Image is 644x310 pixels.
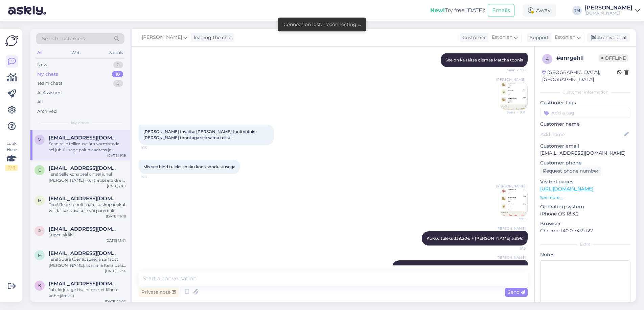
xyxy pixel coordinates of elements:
[500,189,527,216] img: Attachment
[106,214,126,219] div: [DATE] 16:18
[427,236,523,241] span: Kokku tuleks 339.20€ + [PERSON_NAME] 5.99€
[139,288,179,297] div: Private note
[540,121,630,128] p: Customer name
[540,241,630,247] div: Extra
[71,120,89,126] span: My chats
[540,108,630,118] input: Add a tag
[143,129,257,140] span: [PERSON_NAME] tavalise [PERSON_NAME] tooli võtaks [PERSON_NAME] tooni aga see sama tekstiil
[500,246,526,251] span: 9:19
[540,166,601,176] div: Request phone number
[540,186,593,192] a: [URL][DOMAIN_NAME]
[107,153,126,158] div: [DATE] 9:19
[540,159,630,166] p: Customer phone
[36,48,44,57] div: All
[70,48,82,57] div: Web
[49,196,119,202] span: miriamkohv@gmail.com
[38,167,41,173] span: e
[37,71,58,78] div: My chats
[37,61,47,68] div: New
[496,184,525,189] span: [PERSON_NAME]
[106,238,126,243] div: [DATE] 15:41
[113,80,123,87] div: 0
[107,183,126,188] div: [DATE] 8:01
[5,140,18,171] div: Look Here
[49,171,126,183] div: Tere! Selle kohapeal on sel juhul [PERSON_NAME] (kui treppi eraldi ei vali), avaus on ikka tornis.
[508,289,525,295] span: Send
[542,69,617,83] div: [GEOGRAPHIC_DATA], [GEOGRAPHIC_DATA]
[540,210,630,217] p: iPhone OS 18.3.2
[497,255,526,260] span: [PERSON_NAME]
[105,299,126,304] div: [DATE] 12:02
[556,54,599,62] div: # anrgehll
[496,77,525,82] span: [PERSON_NAME]
[141,174,166,179] span: 9:16
[540,131,623,138] input: Add name
[584,5,632,10] div: [PERSON_NAME]
[540,251,630,258] p: Notes
[108,48,124,57] div: Socials
[37,89,62,96] div: AI Assistant
[142,34,182,41] span: [PERSON_NAME]
[38,198,42,203] span: m
[49,165,119,171] span: elika.kaibijainen@gmail.com
[540,203,630,210] p: Operating system
[141,145,166,150] span: 9:15
[540,220,630,227] p: Browser
[409,265,524,276] span: Saan teile tellimuse ära vormistada, sel juhul lisage palun aadress ja telefon kulleri jaoks
[599,54,628,62] span: Offline
[540,178,630,185] p: Visited pages
[540,150,630,157] p: [EMAIL_ADDRESS][DOMAIN_NAME]
[191,34,232,41] div: leading the chat
[42,35,85,42] span: Search customers
[430,6,485,15] div: Try free [DATE]:
[500,68,526,73] span: Seen ✓ 9:11
[497,226,526,231] span: [PERSON_NAME]
[500,216,525,222] span: 9:19
[572,6,582,15] div: TM
[38,137,41,142] span: V
[445,57,523,62] span: See on ka täitsa olemas Matcha toonis
[488,4,514,17] button: Emails
[540,99,630,106] p: Customer tags
[587,33,630,42] div: Archive chat
[49,287,126,299] div: Jah, kirjutage Lisainfosse, et lähete kohe järele :)
[540,89,630,95] div: Customer information
[584,5,640,16] a: [PERSON_NAME][DOMAIN_NAME]
[527,34,549,41] div: Support
[38,228,41,233] span: r
[37,108,57,115] div: Archived
[555,34,575,41] span: Estonian
[492,34,512,41] span: Estonian
[49,281,119,287] span: Kristiina.poll@gmail.com
[49,141,126,153] div: Saan teile tellimuse ära vormistada, sel juhul lisage palun aadress ja telefon kulleri jaoks
[105,268,126,274] div: [DATE] 15:34
[500,110,525,115] span: Seen ✓ 9:11
[540,143,630,150] p: Customer email
[38,253,42,258] span: m
[143,164,235,169] span: Mis see hind tuleks kokku koos soodustusega
[49,256,126,268] div: Tere! Suure tõenäosusega sai laost [PERSON_NAME], lisan siia Itella paki koodi, see peaks homme h...
[5,34,18,47] img: Askly Logo
[49,226,119,232] span: riina.saar@saare.edu.ee
[546,56,549,61] span: a
[38,283,41,288] span: K
[49,232,126,238] div: Super, aitäh!
[584,10,632,16] div: [DOMAIN_NAME]
[49,135,119,141] span: Vreni.oselin@gmail.com
[460,34,486,41] div: Customer
[500,82,527,109] img: Attachment
[37,80,62,87] div: Team chats
[540,195,630,201] p: See more ...
[113,61,123,68] div: 0
[37,99,43,105] div: All
[49,202,126,214] div: Tere! Redeli poolt saate kokkupanekul valida, kas vasakule või paremale
[5,165,18,171] div: 2 / 3
[49,250,119,256] span: maire182@gmail.com
[540,227,630,234] p: Chrome 140.0.7339.122
[523,4,556,17] div: Away
[430,7,445,14] b: New!
[112,71,123,78] div: 18
[283,21,361,28] div: Connection lost. Reconnecting ...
